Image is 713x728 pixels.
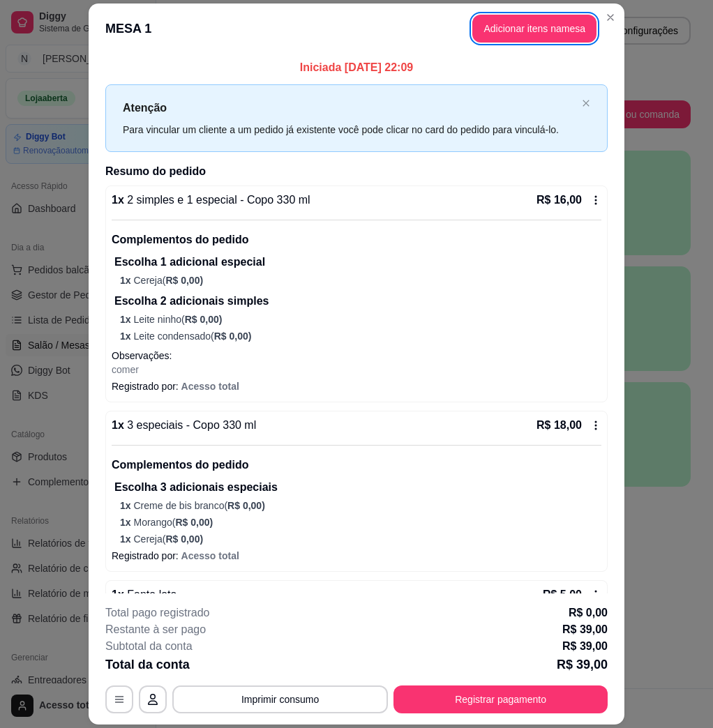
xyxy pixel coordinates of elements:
[214,331,252,342] span: R$ 0,00 )
[124,194,310,206] span: 2 simples e 1 especial - Copo 330 ml
[181,550,239,561] span: Acesso total
[120,515,601,529] p: Morango (
[112,549,601,563] p: Registrado por:
[120,312,601,326] p: Leite ninho (
[599,6,622,29] button: Close
[114,293,601,310] p: Escolha 2 adicionais simples
[120,532,601,546] p: Cereja (
[112,417,256,434] p: 1 x
[112,363,601,377] p: comer
[536,192,582,208] p: R$ 16,00
[543,586,582,603] p: R$ 5,00
[569,605,608,621] p: R$ 0,00
[112,379,601,393] p: Registrado por:
[124,589,177,600] span: Fanta lata
[120,499,601,513] p: Creme de bis branco (
[123,99,576,116] p: Atenção
[562,621,608,638] p: R$ 39,00
[582,99,590,108] button: close
[557,655,608,674] p: R$ 39,00
[181,381,239,392] span: Acesso total
[172,685,388,713] button: Imprimir consumo
[105,638,193,655] p: Subtotal da conta
[562,638,608,655] p: R$ 39,00
[105,163,608,180] h2: Resumo do pedido
[114,254,601,271] p: Escolha 1 adicional especial
[105,59,608,76] p: Iniciada [DATE] 22:09
[123,122,576,137] div: Para vincular um cliente a um pedido já existente você pode clicar no card do pedido para vinculá...
[175,517,213,528] span: R$ 0,00 )
[227,500,265,511] span: R$ 0,00 )
[89,3,624,54] header: MESA 1
[112,586,177,603] p: 1 x
[112,349,601,363] p: Observações:
[120,275,133,286] span: 1 x
[120,331,133,342] span: 1 x
[472,15,596,43] button: Adicionar itens namesa
[114,479,601,496] p: Escolha 3 adicionais especiais
[105,655,190,674] p: Total da conta
[120,517,133,528] span: 1 x
[105,605,209,621] p: Total pago registrado
[112,232,601,248] p: Complementos do pedido
[112,192,310,208] p: 1 x
[393,685,608,713] button: Registrar pagamento
[120,329,601,343] p: Leite condensado (
[165,533,203,545] span: R$ 0,00 )
[582,99,590,107] span: close
[120,273,601,287] p: Cereja (
[120,533,133,545] span: 1 x
[536,417,582,434] p: R$ 18,00
[185,314,223,325] span: R$ 0,00 )
[105,621,206,638] p: Restante à ser pago
[165,275,203,286] span: R$ 0,00 )
[112,457,601,473] p: Complementos do pedido
[120,500,133,511] span: 1 x
[120,314,133,325] span: 1 x
[124,419,256,431] span: 3 especiais - Copo 330 ml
